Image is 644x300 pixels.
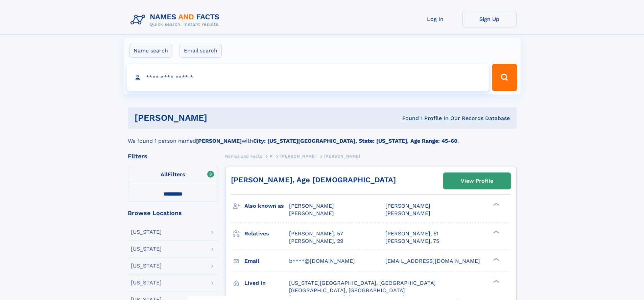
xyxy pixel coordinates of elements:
[492,257,500,261] div: ❯
[280,154,316,159] span: [PERSON_NAME]
[128,210,218,216] div: Browse Locations
[385,258,480,264] span: [EMAIL_ADDRESS][DOMAIN_NAME]
[244,228,289,239] h3: Relatives
[385,210,430,216] span: [PERSON_NAME]
[131,246,162,252] div: [US_STATE]
[492,230,500,234] div: ❯
[492,64,517,91] button: Search Button
[289,287,405,294] span: [GEOGRAPHIC_DATA], [GEOGRAPHIC_DATA]
[305,115,510,122] div: Found 1 Profile In Our Records Database
[253,138,457,144] b: City: [US_STATE][GEOGRAPHIC_DATA], State: [US_STATE], Age Range: 45-60
[289,210,334,216] span: [PERSON_NAME]
[270,152,273,160] a: P
[231,176,396,184] a: [PERSON_NAME], Age [DEMOGRAPHIC_DATA]
[180,44,222,58] label: Email search
[196,138,242,144] b: [PERSON_NAME]
[444,173,510,189] a: View Profile
[131,229,162,235] div: [US_STATE]
[289,237,343,245] a: [PERSON_NAME], 29
[461,173,493,189] div: View Profile
[492,202,500,207] div: ❯
[131,280,162,285] div: [US_STATE]
[385,230,438,237] a: [PERSON_NAME], 51
[244,255,289,267] h3: Email
[127,64,489,91] input: search input
[492,279,500,283] div: ❯
[244,200,289,212] h3: Also known as
[280,152,316,160] a: [PERSON_NAME]
[128,129,517,145] div: We found 1 person named with .
[270,154,273,159] span: P
[128,153,218,159] div: Filters
[244,277,289,289] h3: Lived in
[128,167,218,183] label: Filters
[462,11,517,27] a: Sign Up
[225,152,262,160] a: Names and Facts
[161,171,168,178] span: All
[408,11,462,27] a: Log In
[129,44,172,58] label: Name search
[324,154,360,159] span: [PERSON_NAME]
[289,280,436,286] span: [US_STATE][GEOGRAPHIC_DATA], [GEOGRAPHIC_DATA]
[131,263,162,269] div: [US_STATE]
[135,114,305,122] h1: [PERSON_NAME]
[385,203,430,209] span: [PERSON_NAME]
[289,203,334,209] span: [PERSON_NAME]
[289,230,343,237] a: [PERSON_NAME], 57
[385,237,439,245] a: [PERSON_NAME], 75
[128,11,225,29] img: Logo Names and Facts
